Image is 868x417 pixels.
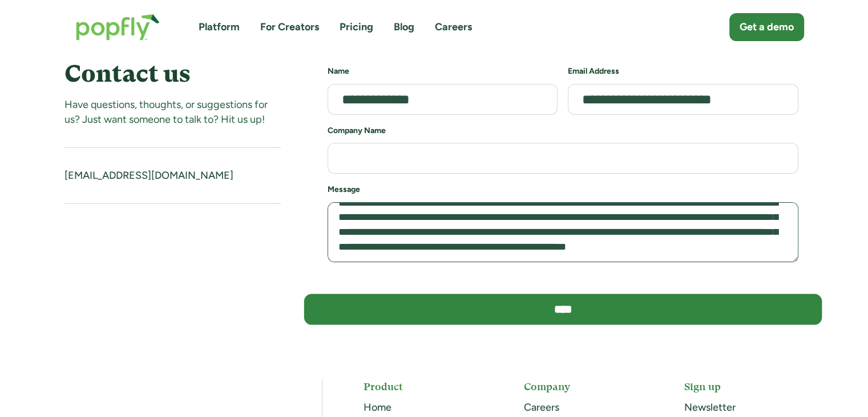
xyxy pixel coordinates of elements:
div: Have questions, thoughts, or suggestions for us? Just want someone to talk to? Hit us up! [64,98,281,126]
a: Home [364,401,391,414]
a: Newsletter [684,401,736,414]
a: Pricing [340,20,373,34]
h6: Name [328,66,558,77]
a: Blog [394,20,414,34]
a: Careers [435,20,472,34]
h5: Sign up [684,379,804,394]
a: Platform [199,20,240,34]
div: Get a demo [740,20,794,34]
h6: Email Address [568,66,798,77]
a: For Creators [260,20,319,34]
form: Contact us [328,66,798,334]
h6: Company Name [328,125,798,137]
h5: Product [364,379,483,394]
h5: Company [524,379,643,394]
a: [EMAIL_ADDRESS][DOMAIN_NAME] [64,169,233,182]
h6: Message [328,184,798,195]
h4: Contact us [64,60,281,87]
a: home [64,2,171,52]
a: Get a demo [729,13,804,41]
a: Careers [524,401,559,414]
